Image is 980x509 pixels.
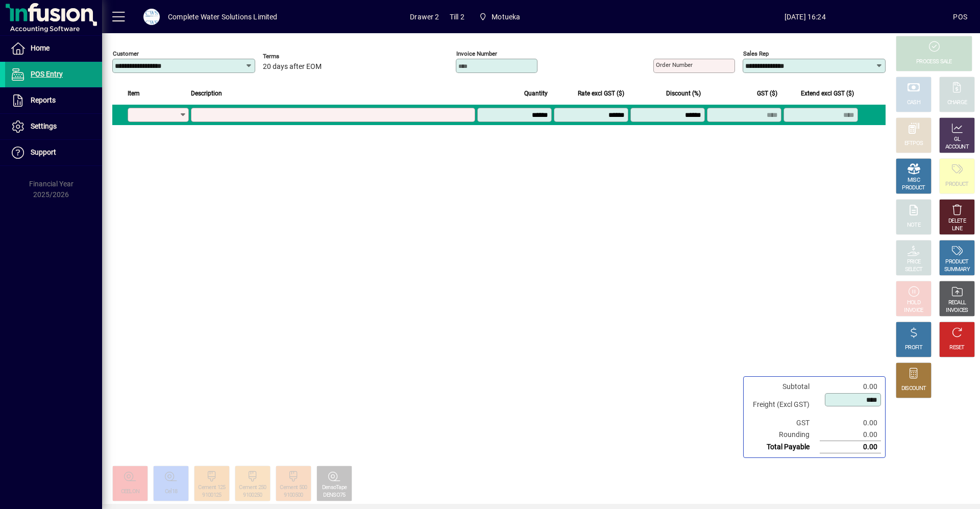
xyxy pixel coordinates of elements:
div: PRODUCT [945,181,968,188]
a: Home [5,36,102,61]
span: Motueka [492,9,520,25]
div: Cement 125 [198,484,225,492]
a: Support [5,140,102,165]
button: Profile [135,8,168,26]
a: Settings [5,114,102,139]
span: Reports [31,96,56,104]
td: 0.00 [820,441,881,453]
span: Support [31,148,56,156]
div: Complete Water Solutions Limited [168,9,278,25]
div: Cel18 [165,488,178,496]
div: INVOICE [904,307,923,314]
td: Freight (Excl GST) [748,393,820,417]
div: Cement 250 [239,484,266,492]
span: Description [191,88,222,99]
span: POS Entry [31,70,63,78]
div: HOLD [907,299,920,307]
div: SUMMARY [944,266,970,274]
div: GL [954,136,961,143]
div: RESET [949,344,965,352]
div: 9100250 [243,492,262,499]
span: Motueka [475,8,525,26]
div: POS [953,9,967,25]
td: 0.00 [820,381,881,393]
div: DENSO75 [323,492,345,499]
span: 20 days after EOM [263,63,322,71]
span: [DATE] 16:24 [657,9,953,25]
a: Reports [5,88,102,113]
span: Till 2 [450,9,464,25]
mat-label: Sales rep [743,50,769,57]
div: DELETE [948,217,966,225]
span: Drawer 2 [410,9,439,25]
div: EFTPOS [904,140,923,148]
td: Subtotal [748,381,820,393]
div: MISC [908,177,920,184]
span: Home [31,44,50,52]
div: CEELON [121,488,140,496]
span: Terms [263,53,324,60]
div: PROFIT [905,344,922,352]
div: INVOICES [946,307,968,314]
mat-label: Order number [656,61,693,68]
span: Settings [31,122,57,130]
div: DensoTape [322,484,347,492]
div: 9100125 [202,492,221,499]
span: Quantity [524,88,548,99]
div: PRODUCT [945,258,968,266]
div: Cement 500 [280,484,307,492]
span: Item [128,88,140,99]
mat-label: Invoice number [456,50,497,57]
span: GST ($) [757,88,777,99]
td: 0.00 [820,429,881,441]
div: CASH [907,99,920,107]
div: ACCOUNT [945,143,969,151]
div: NOTE [907,222,920,229]
div: 9100500 [284,492,303,499]
span: Extend excl GST ($) [801,88,854,99]
span: Rate excl GST ($) [578,88,624,99]
td: Rounding [748,429,820,441]
td: Total Payable [748,441,820,453]
div: PROCESS SALE [916,58,952,66]
div: LINE [952,225,962,233]
div: DISCOUNT [901,385,926,393]
div: CHARGE [947,99,967,107]
td: GST [748,417,820,429]
td: 0.00 [820,417,881,429]
div: RECALL [948,299,966,307]
div: SELECT [905,266,923,274]
div: PRICE [907,258,921,266]
mat-label: Customer [113,50,139,57]
div: PRODUCT [902,184,925,192]
span: Discount (%) [666,88,701,99]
